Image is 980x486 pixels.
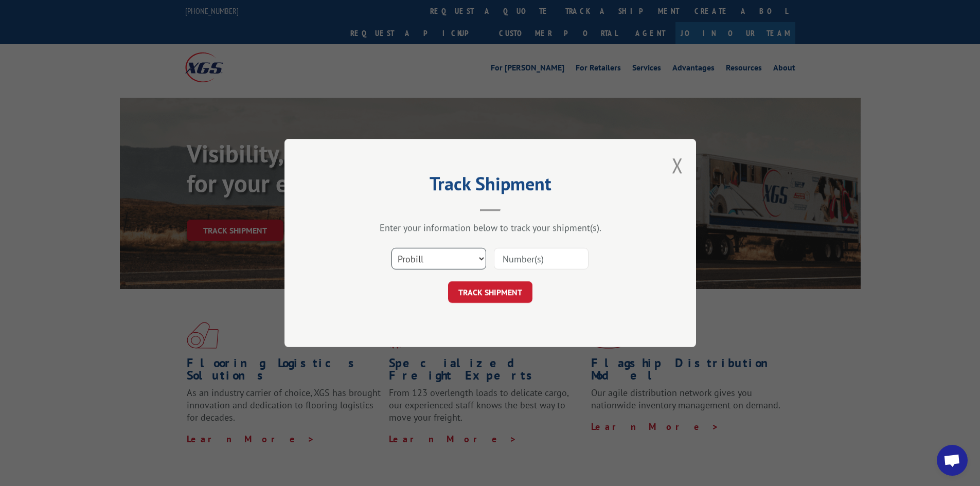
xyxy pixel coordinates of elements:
[336,222,645,233] div: Enter your information below to track your shipment(s).
[672,152,683,179] button: Close modal
[336,176,645,196] h2: Track Shipment
[937,445,968,476] a: Open chat
[448,281,532,303] button: TRACK SHIPMENT
[494,248,589,269] input: Number(s)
